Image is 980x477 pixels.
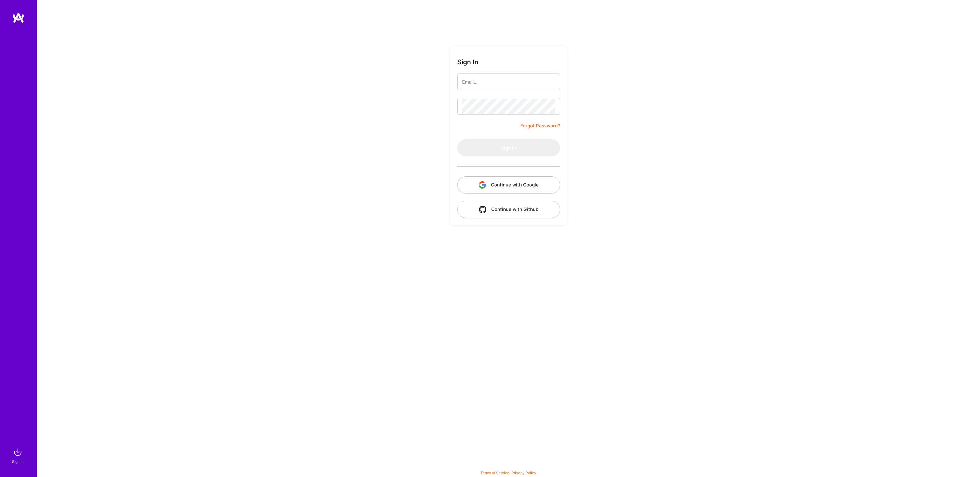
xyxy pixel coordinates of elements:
a: Terms of Service [481,471,509,475]
a: Privacy Policy [511,471,536,475]
a: Forgot Password? [520,122,560,130]
button: Continue with Github [457,201,560,218]
h3: Sign In [457,58,478,66]
img: icon [479,206,486,213]
div: © 2025 ATeams Inc., All rights reserved. [37,459,980,474]
button: Sign In [457,139,560,156]
img: icon [479,181,486,189]
img: logo [12,12,24,23]
input: Email... [462,74,555,90]
a: sign inSign In [13,446,24,465]
span: | [481,471,536,475]
img: sign in [12,446,24,458]
button: Continue with Google [457,176,560,193]
div: Sign In [12,458,24,465]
